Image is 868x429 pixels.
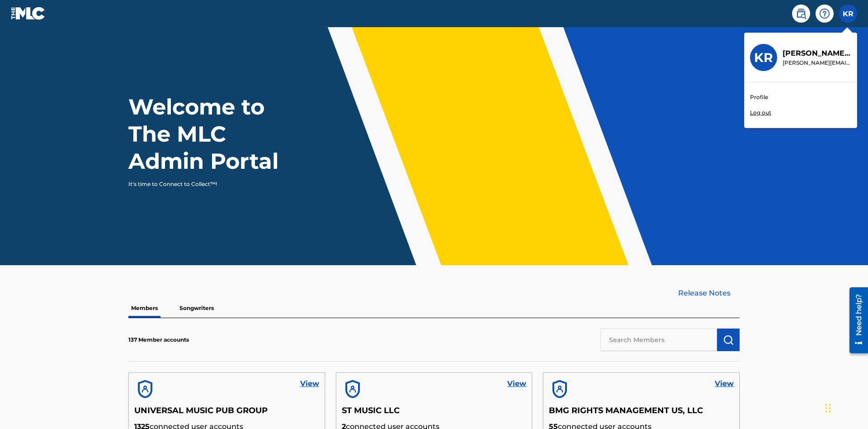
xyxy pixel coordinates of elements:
a: Release Notes [678,288,740,299]
a: View [715,378,734,389]
img: MLC Logo [11,7,46,20]
div: Help [816,5,834,23]
h3: KR [754,50,773,66]
iframe: Resource Center [843,284,868,358]
div: User Menu [839,5,857,23]
p: Krystal Ribble [783,48,851,59]
img: search [796,8,807,19]
a: Public Search [792,5,810,23]
div: Drag [826,395,831,422]
iframe: Chat Widget [823,386,868,429]
img: account [342,378,363,400]
a: View [300,378,319,389]
h1: Welcome to The MLC Admin Portal [128,93,297,175]
img: Search Works [723,334,734,345]
img: help [819,8,830,19]
img: account [134,378,156,400]
a: Profile [750,93,768,101]
input: Search Members [600,329,717,351]
h5: BMG RIGHTS MANAGEMENT US, LLC [549,405,734,421]
p: Songwriters [177,299,217,318]
p: Log out [750,109,771,117]
p: 137 Member accounts [128,336,189,344]
h5: ST MUSIC LLC [342,405,527,421]
h5: UNIVERSAL MUSIC PUB GROUP [134,405,319,421]
p: It's time to Connect to Collect™! [128,180,285,188]
img: account [549,378,571,400]
p: Members [128,299,160,318]
p: krystal.ribble@themlc.com [783,59,851,67]
a: View [507,378,526,389]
